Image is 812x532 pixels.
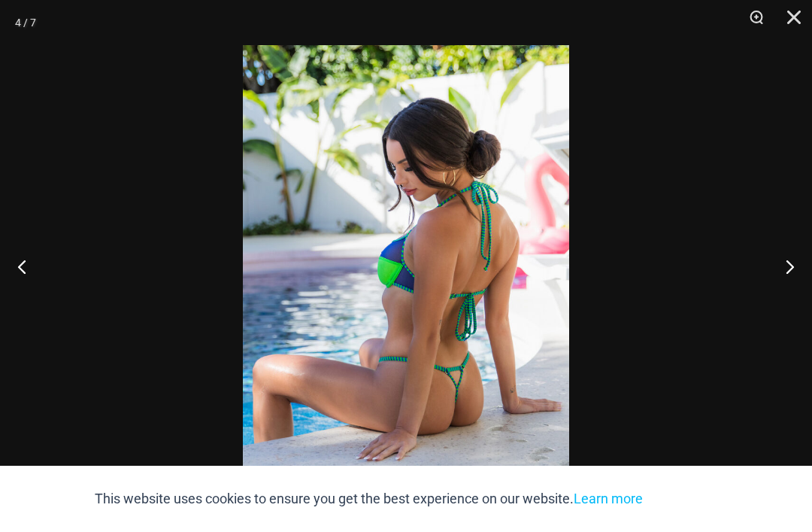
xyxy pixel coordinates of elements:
[574,491,643,506] a: Learn more
[95,488,643,510] p: This website uses cookies to ensure you get the best experience on our website.
[654,481,718,517] button: Accept
[15,11,36,34] div: 4 / 7
[756,229,812,304] button: Next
